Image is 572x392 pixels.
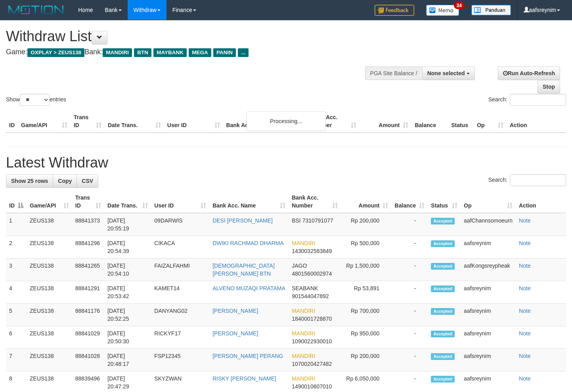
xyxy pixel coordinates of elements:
span: BSI [292,217,301,224]
td: 09DARWIS [151,213,209,236]
td: [DATE] 20:50:30 [104,326,151,349]
td: ZEUS138 [27,281,72,304]
span: Show 25 rows [11,178,48,184]
span: Copy 1430032583849 to clipboard [292,248,332,254]
td: - [391,236,428,259]
td: ZEUS138 [27,304,72,326]
span: ... [238,48,249,57]
td: aafsreynim [461,349,516,371]
h1: Withdraw List [6,29,373,44]
span: OXPLAY > ZEUS138 [27,48,84,57]
a: CSV [77,174,98,188]
td: Rp 1,500,000 [341,259,391,281]
td: 2 [6,236,27,259]
span: Accepted [431,240,455,247]
td: CIKACA [151,236,209,259]
a: Note [519,263,531,269]
th: Bank Acc. Name: activate to sort column ascending [209,190,289,213]
button: None selected [422,67,475,80]
td: RICKYF17 [151,326,209,349]
th: ID: activate to sort column descending [6,190,27,213]
span: MEGA [189,48,211,57]
th: Action [507,110,566,133]
a: Note [519,285,531,291]
td: 88841176 [72,304,104,326]
td: 88841296 [72,236,104,259]
th: User ID [164,110,223,133]
td: FSP12345 [151,349,209,371]
img: Button%20Memo.svg [426,5,459,16]
label: Search: [488,174,566,186]
h4: Game: Bank: [6,48,373,56]
td: - [391,304,428,326]
td: 7 [6,349,27,371]
th: Trans ID: activate to sort column ascending [72,190,104,213]
th: User ID: activate to sort column ascending [151,190,209,213]
span: MANDIRI [292,330,315,337]
th: Date Trans. [105,110,164,133]
td: 4 [6,281,27,304]
span: Copy 901544047892 to clipboard [292,293,329,299]
th: Trans ID [71,110,105,133]
th: Game/API: activate to sort column ascending [27,190,72,213]
span: Copy 1070020427482 to clipboard [292,361,332,367]
span: Copy [58,178,72,184]
span: PANIN [213,48,236,57]
td: - [391,259,428,281]
th: Status [448,110,474,133]
td: 1 [6,213,27,236]
td: Rp 950,000 [341,326,391,349]
a: Show 25 rows [6,174,53,188]
a: Note [519,308,531,314]
td: Rp 700,000 [341,304,391,326]
td: aafsreynim [461,281,516,304]
td: - [391,349,428,371]
span: BTN [134,48,151,57]
a: Note [519,353,531,359]
div: PGA Site Balance / [365,67,422,80]
a: DESI [PERSON_NAME] [212,217,273,224]
a: Copy [53,174,77,188]
span: SEABANK [292,285,318,291]
a: Stop [538,80,560,93]
label: Search: [488,94,566,106]
a: [PERSON_NAME] [212,330,258,337]
td: - [391,326,428,349]
span: Accepted [431,331,455,337]
td: aafChannsomoeurn [461,213,516,236]
td: - [391,213,428,236]
th: Game/API [18,110,71,133]
td: DANYANG02 [151,304,209,326]
select: Showentries [20,94,50,106]
img: Feedback.jpg [375,5,414,16]
div: Processing... [247,111,326,131]
a: [PERSON_NAME] PERANG [212,353,283,359]
td: Rp 200,000 [341,213,391,236]
td: ZEUS138 [27,259,72,281]
td: 88841291 [72,281,104,304]
span: Accepted [431,218,455,225]
input: Search: [510,174,566,186]
th: Bank Acc. Name [223,110,308,133]
th: Date Trans.: activate to sort column ascending [104,190,151,213]
span: Copy 1490010607010 to clipboard [292,383,332,390]
span: Copy 1090022930010 to clipboard [292,338,332,344]
span: Accepted [431,308,455,315]
a: DWIKI RACHMAD DHARMA [212,240,284,246]
th: ID [6,110,18,133]
th: Op: activate to sort column ascending [461,190,516,213]
a: Note [519,330,531,337]
td: Rp 53,891 [341,281,391,304]
td: - [391,281,428,304]
th: Balance [411,110,448,133]
span: MANDIRI [292,375,315,382]
td: aafsreynim [461,236,516,259]
span: Copy 1840001728870 to clipboard [292,316,332,322]
span: MANDIRI [292,308,315,314]
th: Status: activate to sort column ascending [428,190,461,213]
td: ZEUS138 [27,326,72,349]
td: ZEUS138 [27,349,72,371]
label: Show entries [6,94,66,106]
a: Note [519,240,531,246]
td: [DATE] 20:52:25 [104,304,151,326]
